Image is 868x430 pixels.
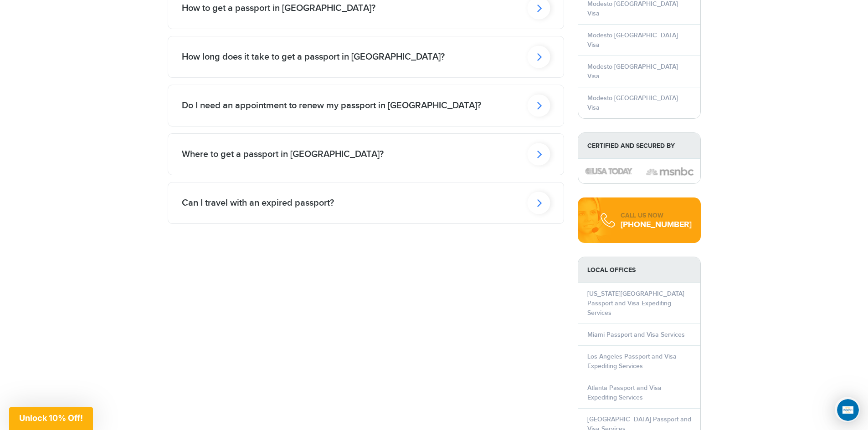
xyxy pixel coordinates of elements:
div: Unlock 10% Off! [9,407,93,430]
h2: Do I need an appointment to renew my passport in [GEOGRAPHIC_DATA]? [182,100,481,111]
h2: How long does it take to get a passport in [GEOGRAPHIC_DATA]? [182,51,445,62]
h2: How to get a passport in [GEOGRAPHIC_DATA]? [182,3,375,14]
div: CALL US NOW [621,211,692,220]
strong: Certified and Secured by [578,133,700,159]
strong: LOCAL OFFICES [578,257,700,283]
h2: Where to get a passport in [GEOGRAPHIC_DATA]? [182,149,384,160]
a: Modesto [GEOGRAPHIC_DATA] Visa [587,63,678,80]
iframe: Intercom live chat [837,399,859,421]
a: Los Angeles Passport and Visa Expediting Services [587,353,677,370]
iframe: fb:comments Facebook Social Plugin [168,231,564,326]
img: image description [585,168,632,174]
iframe: Intercom live chat discovery launcher [835,397,860,422]
a: Modesto [GEOGRAPHIC_DATA] Visa [587,94,678,111]
a: Modesto [GEOGRAPHIC_DATA] Visa [587,31,678,49]
a: [US_STATE][GEOGRAPHIC_DATA] Passport and Visa Expediting Services [587,290,684,317]
a: Atlanta Passport and Visa Expediting Services [587,384,662,401]
a: Miami Passport and Visa Services [587,331,685,339]
div: [PHONE_NUMBER] [621,220,692,229]
img: image description [646,166,693,177]
span: Unlock 10% Off! [19,413,83,423]
h2: Can I travel with an expired passport? [182,197,334,208]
